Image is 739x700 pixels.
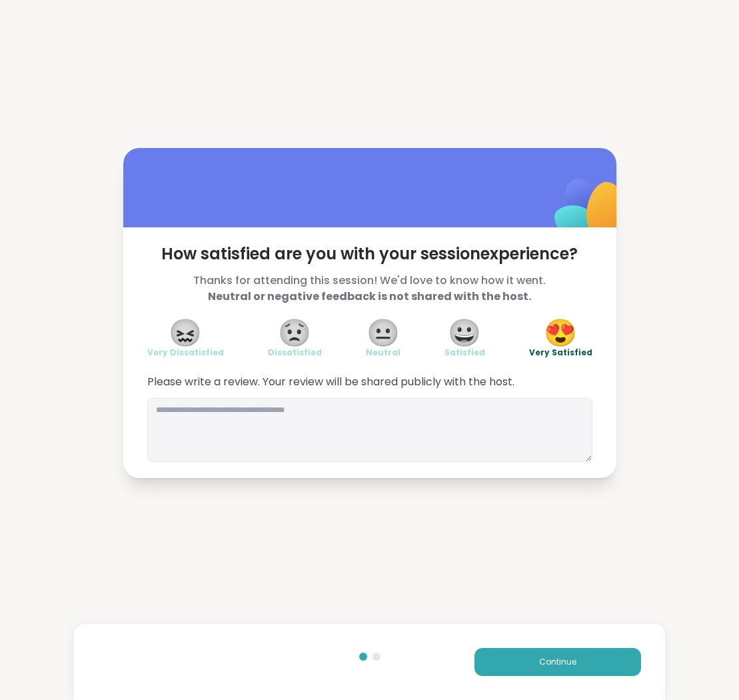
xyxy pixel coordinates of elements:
[523,144,656,277] img: ShareWell Logomark
[529,347,592,358] span: Very Satisfied
[169,321,202,345] span: 😖
[147,347,224,358] span: Very Dissatisfied
[278,321,311,345] span: 😟
[147,374,592,390] span: Please write a review. Your review will be shared publicly with the host.
[268,347,322,358] span: Dissatisfied
[208,289,531,304] b: Neutral or negative feedback is not shared with the host.
[474,648,641,676] button: Continue
[444,347,485,358] span: Satisfied
[448,321,481,345] span: 😀
[147,273,592,305] span: Thanks for attending this session! We'd love to know how it went.
[539,656,576,668] span: Continue
[544,321,577,345] span: 😍
[367,321,400,345] span: 😐
[366,347,400,358] span: Neutral
[147,243,592,265] span: How satisfied are you with your session experience?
